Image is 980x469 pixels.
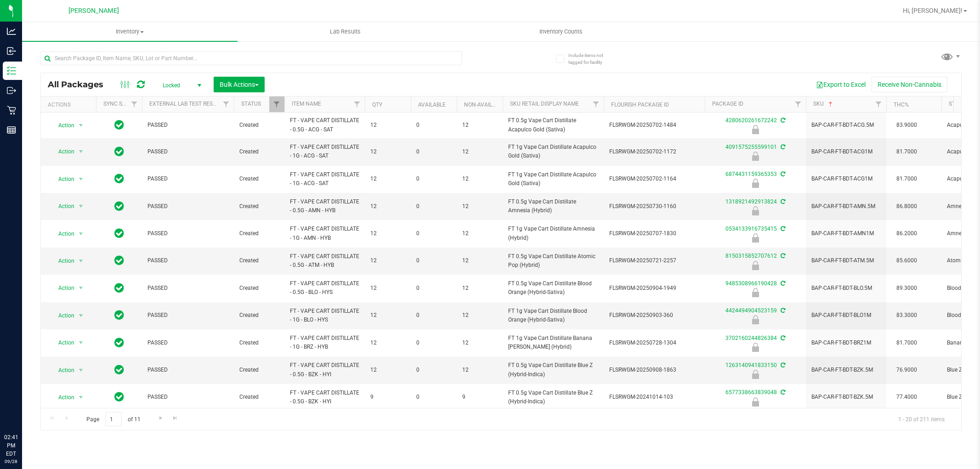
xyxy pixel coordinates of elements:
a: Lab Results [238,22,453,41]
span: In Sync [114,282,124,294]
p: 09/28 [4,458,18,465]
span: 12 [370,366,405,374]
span: In Sync [114,119,124,131]
inline-svg: Outbound [7,86,16,95]
span: FT - VAPE CART DISTILLATE - 1G - BLO - HYS [290,307,359,324]
input: Search Package ID, Item Name, SKU, Lot or Part Number... [40,51,462,65]
a: Inventory [22,22,238,41]
div: Actions [48,102,92,108]
span: 9 [462,393,497,401]
span: 83.9000 [892,119,922,132]
span: Created [239,284,279,293]
span: PASSED [147,147,228,156]
span: 12 [370,175,405,183]
span: 1 - 20 of 211 items [891,412,952,426]
span: Action [50,282,75,294]
span: FT - VAPE CART DISTILLATE - 0.5G - ATM - HYB [290,252,359,270]
span: 0 [416,147,451,156]
span: 12 [370,311,405,320]
span: Include items not tagged for facility [568,52,614,66]
a: 6874431159365353 [725,171,777,177]
span: BAP-CAR-FT-BDT-ACG1M [811,147,881,156]
div: Newly Received [703,206,807,215]
inline-svg: Reports [7,125,16,135]
span: Action [50,336,75,349]
span: Sync from Compliance System [779,226,785,232]
span: 0 [416,393,451,401]
span: 12 [462,175,497,183]
span: select [75,145,87,158]
span: FLSRWGM-20250730-1160 [609,202,699,211]
span: Sync from Compliance System [779,307,785,314]
span: PASSED [147,339,228,347]
span: 12 [462,311,497,320]
div: Quarantine [703,261,807,270]
span: Created [239,366,279,374]
span: In Sync [114,172,124,185]
a: Go to the last page [169,412,182,424]
inline-svg: Inventory [7,66,16,75]
span: Created [239,339,279,347]
span: Bulk Actions [220,81,259,88]
span: Page of 11 [79,412,148,426]
span: BAP-CAR-FT-BDT-AMN1M [811,229,881,238]
button: Export to Excel [810,77,872,92]
span: FT - VAPE CART DISTILLATE - 0.5G - ACG - SAT [290,116,359,134]
span: Sync from Compliance System [779,171,785,177]
span: 12 [370,121,405,130]
div: Newly Received [703,370,807,379]
a: 6577338663839048 [725,389,777,396]
a: 1318921492913824 [725,198,777,205]
span: select [75,227,87,240]
span: 89.3000 [892,282,922,295]
span: Sync from Compliance System [779,117,785,124]
span: BAP-CAR-FT-BDT-BZK.5M [811,393,881,401]
span: Sync from Compliance System [779,198,785,205]
a: 9485308966190428 [725,280,777,287]
span: FLSRWGM-20250707-1830 [609,229,699,238]
span: FT 1g Vape Cart Distillate Acapulco Gold (Sativa) [508,170,598,188]
span: FT - VAPE CART DISTILLATE - 1G - ACG - SAT [290,143,359,160]
a: Strain [949,101,968,107]
a: 4091575255599101 [725,144,777,150]
span: 81.7000 [892,145,922,158]
span: select [75,119,87,132]
span: Action [50,119,75,132]
span: BAP-CAR-FT-BDT-BZK.5M [811,366,881,374]
span: 0 [416,202,451,211]
span: BAP-CAR-FT-BDT-BLO1M [811,311,881,320]
div: Newly Received [703,397,807,407]
span: 12 [370,229,405,238]
span: BAP-CAR-FT-BDT-ATM.5M [811,256,881,265]
a: Filter [589,96,604,112]
span: BAP-CAR-FT-BDT-BLO.5M [811,284,881,293]
span: Created [239,147,279,156]
a: Non-Available [464,102,505,108]
iframe: Resource center [9,396,37,423]
span: FT 0.5g Vape Cart Distillate Blue Z (Hybrid-Indica) [508,389,598,406]
a: Inventory Counts [453,22,668,41]
span: 0 [416,229,451,238]
span: In Sync [114,227,124,240]
span: 12 [462,366,497,374]
span: Sync from Compliance System [779,253,785,259]
span: FLSRWGM-20250702-1172 [609,147,699,156]
span: 86.2000 [892,227,922,240]
span: 12 [462,339,497,347]
a: Sku Retail Display Name [510,101,579,107]
span: FT - VAPE CART DISTILLATE - 1G - AMN - HYB [290,225,359,242]
a: Filter [127,96,142,112]
span: 0 [416,366,451,374]
span: FLSRWGM-20250702-1164 [609,175,699,183]
div: Launch Hold [703,288,807,297]
span: FLSRWGM-20250702-1484 [609,121,699,130]
span: Sync from Compliance System [779,389,785,396]
span: FT 1g Vape Cart Distillate Blood Orange (Hybrid-Sativa) [508,307,598,324]
span: Action [50,391,75,404]
span: Action [50,173,75,186]
span: 12 [462,284,497,293]
a: 3702160244826384 [725,335,777,341]
span: FT - VAPE CART DISTILLATE - 1G - ACG - SAT [290,170,359,188]
a: 1263140941833150 [725,362,777,368]
span: 12 [462,121,497,130]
